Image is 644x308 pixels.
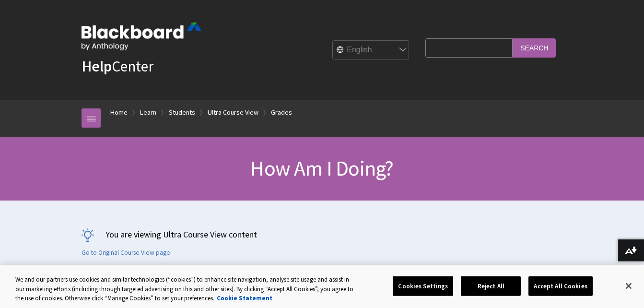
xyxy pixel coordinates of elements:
[513,38,556,57] input: Search
[461,276,521,296] button: Reject All
[393,276,453,296] button: Cookies Settings
[82,57,153,76] a: HelpCenter
[250,155,393,181] span: How Am I Doing?
[82,249,172,257] a: Go to Original Course View page.
[140,107,156,118] a: Learn
[169,107,195,118] a: Students
[208,107,258,118] a: Ultra Course View
[110,107,128,118] a: Home
[82,23,201,50] img: Blackboard by Anthology
[528,276,592,296] button: Accept All Cookies
[333,41,410,60] select: Site Language Selector
[82,228,562,240] p: You are viewing Ultra Course View content
[217,294,272,302] a: More information about your privacy, opens in a new tab
[15,275,354,303] div: We and our partners use cookies and similar technologies (“cookies”) to enhance site navigation, ...
[618,275,639,296] button: Close
[271,107,292,118] a: Grades
[82,57,112,76] strong: Help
